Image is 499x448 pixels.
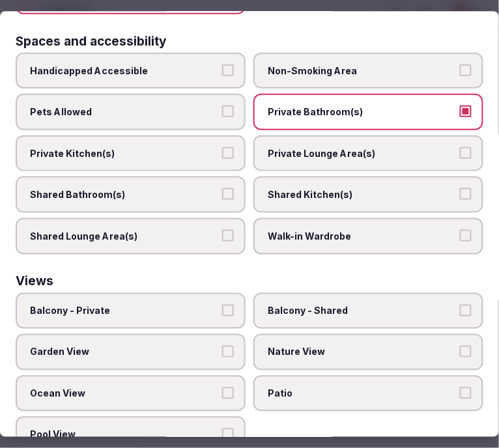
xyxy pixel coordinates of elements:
h3: Spaces and accessibility [16,35,166,48]
button: Shared Bathroom(s) [222,189,234,201]
span: Handicapped Accessible [30,64,218,77]
button: Shared Kitchen(s) [460,189,472,201]
span: Shared Kitchen(s) [268,189,456,202]
span: Pool View [30,429,218,442]
span: Garden View [30,346,218,359]
h3: Views [16,275,53,288]
button: Ocean View [222,387,234,399]
button: Non-Smoking Area [460,64,472,76]
button: Private Bathroom(s) [460,105,472,117]
span: Private Bathroom(s) [268,105,456,119]
span: Private Kitchen(s) [30,147,218,160]
span: Balcony - Shared [268,305,456,318]
button: Private Lounge Area(s) [460,147,472,159]
span: Non-Smoking Area [268,64,456,77]
button: Garden View [222,346,234,357]
span: Balcony - Private [30,305,218,318]
span: Shared Bathroom(s) [30,189,218,202]
button: Walk-in Wardrobe [460,230,472,242]
span: Patio [268,387,456,400]
button: Handicapped Accessible [222,64,234,76]
button: Shared Lounge Area(s) [222,230,234,242]
span: Walk-in Wardrobe [268,230,456,243]
span: Nature View [268,346,456,359]
button: Nature View [460,346,472,357]
button: Balcony - Private [222,305,234,316]
button: Patio [460,387,472,399]
span: Private Lounge Area(s) [268,147,456,160]
button: Balcony - Shared [460,305,472,316]
span: Shared Lounge Area(s) [30,230,218,243]
button: Pool View [222,429,234,441]
span: Ocean View [30,387,218,400]
span: Pets Allowed [30,105,218,119]
button: Private Kitchen(s) [222,147,234,159]
button: Pets Allowed [222,105,234,117]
